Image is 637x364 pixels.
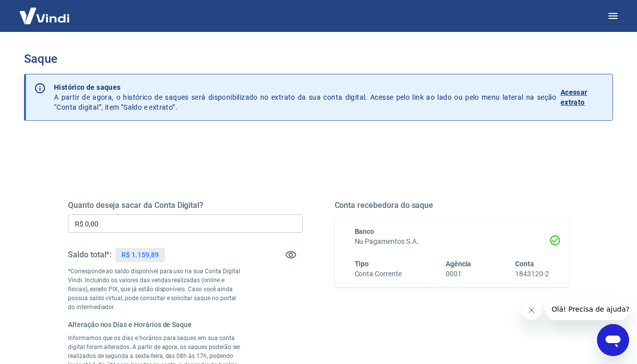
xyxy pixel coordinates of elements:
[515,269,549,279] h6: 1843120-2
[522,300,542,320] iframe: Fechar mensagem
[355,236,550,247] h6: Nu Pagamentos S.A.
[68,200,303,210] h5: Quanto deseja sacar da Conta Digital?
[561,82,605,112] a: Acessar extrato
[446,269,472,279] h6: 0001
[24,52,613,66] h3: Saque
[515,260,534,268] span: Conta
[597,324,629,356] iframe: Botão para abrir a janela de mensagens
[355,227,375,235] span: Banco
[54,82,557,112] p: A partir de agora, o histórico de saques será disponibilizado no extrato da sua conta digital. Ac...
[335,200,570,210] h5: Conta recebedora do saque
[6,7,84,15] span: Olá! Precisa de ajuda?
[546,298,629,320] iframe: Mensagem da empresa
[54,82,557,92] p: Histórico de saques
[561,87,605,107] p: Acessar extrato
[446,260,472,268] span: Agência
[355,269,402,279] h6: Conta Corrente
[355,260,369,268] span: Tipo
[68,250,111,260] h5: Saldo total*:
[68,267,244,312] p: *Corresponde ao saldo disponível para uso na sua Conta Digital Vindi. Incluindo os valores das ve...
[121,250,158,260] p: R$ 1.159,89
[68,320,244,330] h6: Alteração nos Dias e Horários de Saque
[12,0,77,31] img: Vindi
